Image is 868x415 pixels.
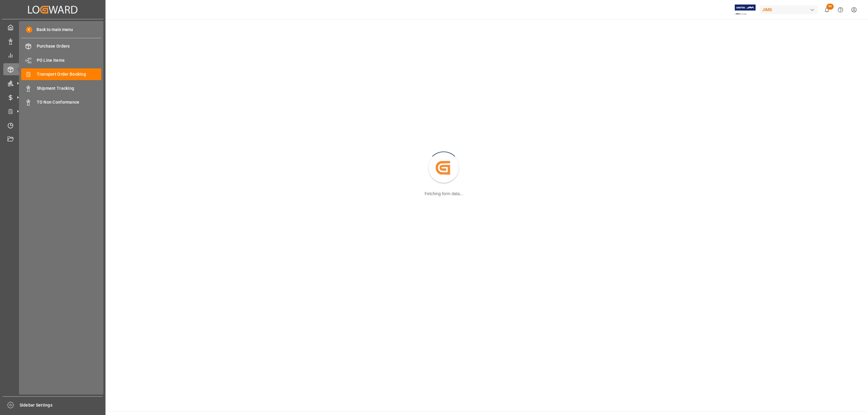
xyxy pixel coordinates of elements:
[3,119,102,131] a: Timeslot Management V2
[21,82,101,94] a: Shipment Tracking
[760,5,818,14] div: JIMS
[37,71,102,77] span: Transport Order Booking
[21,54,101,66] a: PO Line Items
[3,49,102,61] a: My Reports
[834,3,847,17] button: Help Center
[425,191,463,197] div: Fetching form data...
[21,96,101,108] a: TO Non Conformance
[21,40,101,52] a: Purchase Orders
[735,5,756,15] img: Exertis%20JAM%20-%20Email%20Logo.jpg_1722504956.jpg
[37,99,102,105] span: TO Non Conformance
[32,27,73,33] span: Back to main menu
[3,133,102,145] a: Document Management
[37,43,102,49] span: Purchase Orders
[3,21,102,33] a: My Cockpit
[21,68,101,80] a: Transport Order Booking
[760,4,820,15] button: JIMS
[826,4,834,10] span: 50
[37,85,102,92] span: Shipment Tracking
[820,3,834,17] button: show 50 new notifications
[20,402,103,408] span: Sidebar Settings
[3,35,102,47] a: Data Management
[37,57,102,64] span: PO Line Items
